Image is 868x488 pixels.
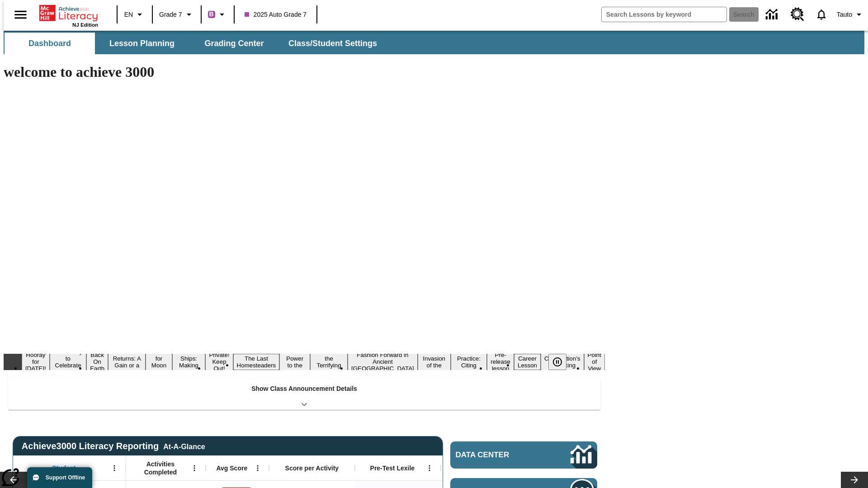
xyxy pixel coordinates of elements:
[548,354,566,370] button: Pause
[251,384,357,394] p: Show Class Announcement Details
[841,472,868,488] button: Lesson carousel, Next
[50,347,87,377] button: Slide 2 Get Ready to Celebrate Juneteenth!
[146,347,172,377] button: Slide 5 Time for Moon Rules?
[156,6,198,23] button: Grade: Grade 7, Select a grade
[487,350,514,373] button: Slide 14 Pre-release lesson
[27,467,92,488] button: Support Offline
[209,9,214,20] span: B
[837,10,852,19] span: Tauto
[279,347,310,377] button: Slide 9 Solar Power to the People
[348,350,418,373] button: Slide 11 Fashion Forward in Ancient Rome
[97,33,187,54] button: Lesson Planning
[602,7,726,22] input: search field
[233,354,280,370] button: Slide 8 The Last Homesteaders
[205,350,233,373] button: Slide 7 Private! Keep Out!
[245,10,307,19] span: 2025 Auto Grade 7
[39,3,98,28] div: Home
[124,10,133,19] span: EN
[22,350,50,373] button: Slide 1 Hooray for Constitution Day!
[163,441,205,451] div: At-A-Glance
[4,33,385,54] div: SubNavbar
[120,6,149,23] button: Language: EN, Select a language
[108,347,146,377] button: Slide 4 Free Returns: A Gain or a Drain?
[548,354,576,370] div: Pause
[172,347,206,377] button: Slide 6 Cruise Ships: Making Waves
[39,4,98,22] a: Home
[72,22,98,28] span: NJ Edition
[451,347,487,377] button: Slide 13 Mixed Practice: Citing Evidence
[785,2,810,27] a: Resource Center, Will open in new tab
[4,31,864,54] div: SubNavbar
[541,347,584,377] button: Slide 16 The Constitution's Balancing Act
[52,464,75,472] span: Student
[4,64,605,80] h1: welcome to achieve 3000
[418,347,451,377] button: Slide 12 The Invasion of the Free CD
[423,461,436,475] button: Open Menu
[310,347,348,377] button: Slide 10 Attack of the Terrifying Tomatoes
[189,33,279,54] button: Grading Center
[514,354,541,370] button: Slide 15 Career Lesson
[833,6,868,23] button: Profile/Settings
[131,460,190,476] span: Activities Completed
[216,464,247,472] span: Avg Score
[188,461,201,475] button: Open Menu
[760,2,785,27] a: Data Center
[8,379,600,410] div: Show Class Announcement Details
[108,461,121,475] button: Open Menu
[281,33,384,54] button: Class/Student Settings
[251,461,264,475] button: Open Menu
[22,441,205,451] span: Achieve3000 Literacy Reporting
[86,350,108,373] button: Slide 3 Back On Earth
[285,464,339,472] span: Score per Activity
[159,10,182,19] span: Grade 7
[450,441,597,469] a: Data Center
[46,474,85,481] span: Support Offline
[810,3,833,26] a: Notifications
[456,450,540,460] span: Data Center
[584,350,605,373] button: Slide 17 Point of View
[370,464,415,472] span: Pre-Test Lexile
[7,1,34,28] button: Open side menu
[4,7,132,15] body: Maximum 600 characters Press Escape to exit toolbar Press Alt + F10 to reach toolbar
[204,6,231,23] button: Boost Class color is purple. Change class color
[5,33,95,54] button: Dashboard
